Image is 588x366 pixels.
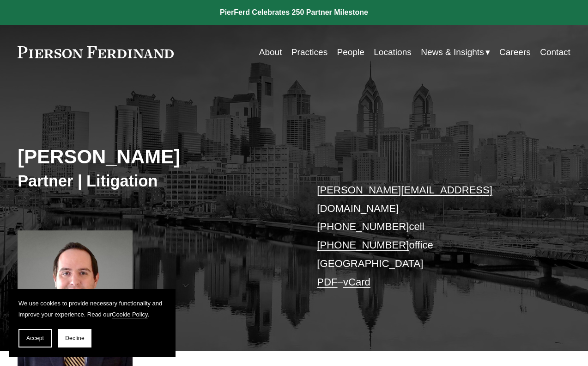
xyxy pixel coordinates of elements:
h3: Partner | Litigation [18,171,294,191]
span: News & Insights [421,44,484,60]
a: Locations [374,43,412,61]
a: Cookie Policy [112,311,147,318]
section: Cookie banner [9,289,176,357]
a: PDF [317,276,337,288]
a: Contact [540,43,570,61]
a: [PHONE_NUMBER] [317,221,409,232]
a: vCard [343,276,370,288]
a: Practices [291,43,327,61]
a: People [337,43,364,61]
a: About [259,43,282,61]
p: cell office [GEOGRAPHIC_DATA] – [317,181,547,292]
a: folder dropdown [421,43,490,61]
span: Accept [26,335,44,341]
h2: [PERSON_NAME] [18,145,294,169]
button: Accept [18,329,52,347]
a: Careers [499,43,531,61]
span: Decline [65,335,85,341]
p: We use cookies to provide necessary functionality and improve your experience. Read our . [18,298,166,320]
a: [PERSON_NAME][EMAIL_ADDRESS][DOMAIN_NAME] [317,184,492,214]
a: [PHONE_NUMBER] [317,239,409,251]
button: Decline [58,329,91,347]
